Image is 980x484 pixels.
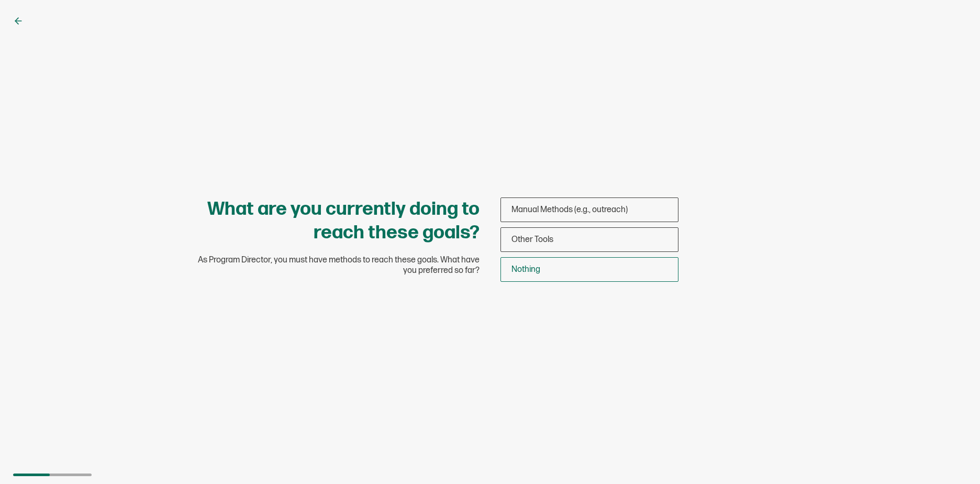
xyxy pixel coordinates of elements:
[186,197,480,245] h1: What are you currently doing to reach these goals?
[511,235,553,245] span: Other Tools
[186,255,480,276] span: As Program Director, you must have methods to reach these goals. What have you preferred so far?
[511,265,540,274] span: Nothing
[511,205,628,215] span: Manual Methods (e.g., outreach)
[928,434,980,484] iframe: Chat Widget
